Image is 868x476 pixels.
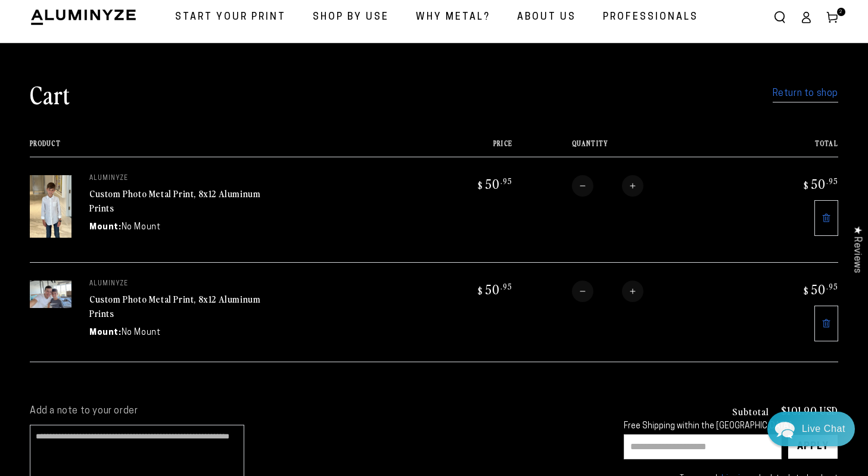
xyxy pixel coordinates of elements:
[500,176,512,186] sup: .95
[313,9,389,26] span: Shop By Use
[122,326,161,339] dd: No Mount
[304,2,398,33] a: Shop By Use
[624,422,838,432] div: Free Shipping within the [GEOGRAPHIC_DATA]
[593,281,622,302] input: Quantity for Custom Photo Metal Print, 8x12 Aluminum Prints
[122,221,161,234] dd: No Mount
[797,435,829,459] div: Apply
[781,405,838,416] p: $101.90 USD
[30,175,71,238] img: 8"x12" Rectangle White Matte Aluminyzed Photo
[136,18,167,49] img: Helga
[89,281,268,288] p: aluminyze
[767,4,793,30] summary: Search our site
[416,9,490,26] span: Why Metal?
[407,2,499,33] a: Why Metal?
[30,79,70,110] h1: Cart
[593,175,622,197] input: Quantity for Custom Photo Metal Print, 8x12 Aluminum Prints
[111,18,142,49] img: John
[500,281,512,291] sup: .95
[804,179,809,191] span: $
[91,342,161,348] span: We run on
[175,9,286,26] span: Start Your Print
[86,18,117,49] img: Marie J
[478,285,483,297] span: $
[17,55,236,66] div: We'll respond as soon as we can.
[89,326,122,339] dt: Mount:
[804,285,809,297] span: $
[30,139,417,157] th: Product
[773,85,838,102] a: Return to shop
[603,9,698,26] span: Professionals
[478,179,483,191] span: $
[839,8,843,16] span: 2
[826,176,838,186] sup: .95
[89,186,260,215] a: Custom Photo Metal Print, 8x12 Aluminum Prints
[826,281,838,291] sup: .95
[767,412,855,446] div: Chat widget toggle
[30,8,137,26] img: Aluminyze
[127,340,161,349] span: Re:amaze
[476,175,512,192] bdi: 50
[802,175,838,192] bdi: 50
[845,216,868,282] div: Click to open Judge.me floating reviews tab
[166,2,295,33] a: Start Your Print
[802,412,845,446] div: Contact Us Directly
[508,2,585,33] a: About Us
[517,9,576,26] span: About Us
[814,306,838,341] a: Remove 8"x12" Rectangle White Matte Aluminyzed Photo
[732,406,769,416] h3: Subtotal
[594,2,707,33] a: Professionals
[80,359,173,378] a: Send a Message
[89,221,122,234] dt: Mount:
[30,281,71,309] img: 8"x12" Rectangle White Matte Aluminyzed Photo
[476,281,512,297] bdi: 50
[814,200,838,236] a: Remove 8"x12" Rectangle White Matte Aluminyzed Photo
[512,139,743,157] th: Quantity
[802,281,838,297] bdi: 50
[417,139,512,157] th: Price
[89,292,260,321] a: Custom Photo Metal Print, 8x12 Aluminum Prints
[89,175,268,182] p: aluminyze
[743,139,838,157] th: Total
[30,405,600,418] label: Add a note to your order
